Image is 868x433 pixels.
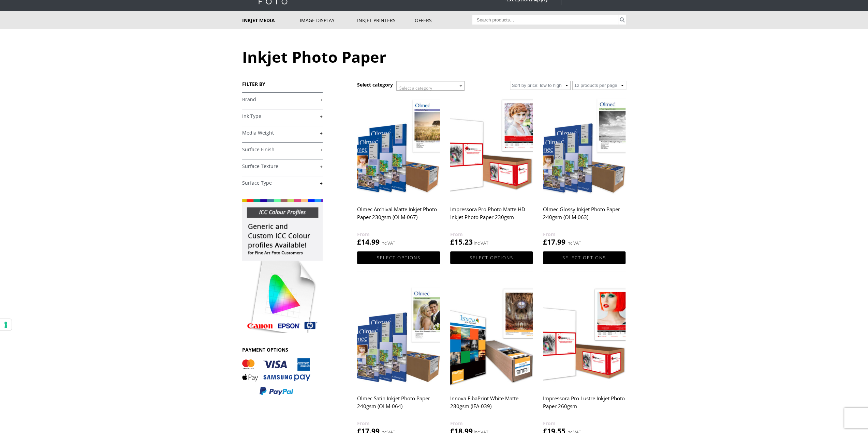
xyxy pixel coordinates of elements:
[450,392,533,419] h2: Innova FibaPrint White Matte 280gsm (IFA-039)
[543,251,626,264] a: Select options for “Olmec Glossy Inkjet Photo Paper 240gsm (OLM-063)”
[242,199,323,333] img: promo
[242,81,323,87] h3: FILTER BY
[242,46,626,67] h1: Inkjet Photo Paper
[242,109,323,123] h4: Ink Type
[357,95,440,247] a: Olmec Archival Matte Inkjet Photo Paper 230gsm (OLM-067) £14.99
[242,96,323,103] a: +
[242,346,323,353] h3: PAYMENT OPTIONS
[510,81,571,90] select: Shop order
[450,95,533,199] img: Impressora Pro Photo Matte HD Inkjet Photo Paper 230gsm
[472,15,618,25] input: Search products…
[415,11,472,29] a: Offers
[543,203,626,230] h2: Olmec Glossy Inkjet Photo Paper 240gsm (OLM-063)
[450,95,533,247] a: Impressora Pro Photo Matte HD Inkjet Photo Paper 230gsm £15.23
[242,159,323,173] h4: Surface Texture
[242,130,323,136] a: +
[357,237,361,247] span: £
[242,126,323,139] h4: Media Weight
[450,237,454,247] span: £
[242,11,300,29] a: Inkjet Media
[450,237,473,247] bdi: 15.23
[242,113,323,120] a: +
[242,163,323,170] a: +
[450,284,533,388] img: Innova FibaPrint White Matte 280gsm (IFA-039)
[357,284,440,388] img: Olmec Satin Inkjet Photo Paper 240gsm (OLM-064)
[357,203,440,230] h2: Olmec Archival Matte Inkjet Photo Paper 230gsm (OLM-067)
[399,85,432,91] span: Select a category
[543,95,626,247] a: Olmec Glossy Inkjet Photo Paper 240gsm (OLM-063) £17.99
[543,95,626,199] img: Olmec Glossy Inkjet Photo Paper 240gsm (OLM-063)
[242,142,323,156] h4: Surface Finish
[242,358,310,396] img: PAYMENT OPTIONS
[357,95,440,199] img: Olmec Archival Matte Inkjet Photo Paper 230gsm (OLM-067)
[357,81,393,88] h3: Select category
[299,11,357,29] a: Image Display
[618,15,626,25] button: Search
[543,237,565,247] bdi: 17.99
[450,203,533,230] h2: Impressora Pro Photo Matte HD Inkjet Photo Paper 230gsm
[357,392,440,419] h2: Olmec Satin Inkjet Photo Paper 240gsm (OLM-064)
[357,11,415,29] a: Inkjet Printers
[242,180,323,186] a: +
[357,237,380,247] bdi: 14.99
[242,146,323,153] a: +
[543,284,626,388] img: Impressora Pro Lustre Inkjet Photo Paper 260gsm
[242,176,323,189] h4: Surface Type
[543,392,626,419] h2: Impressora Pro Lustre Inkjet Photo Paper 260gsm
[450,251,533,264] a: Select options for “Impressora Pro Photo Matte HD Inkjet Photo Paper 230gsm”
[543,237,547,247] span: £
[242,92,323,106] h4: Brand
[357,251,440,264] a: Select options for “Olmec Archival Matte Inkjet Photo Paper 230gsm (OLM-067)”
